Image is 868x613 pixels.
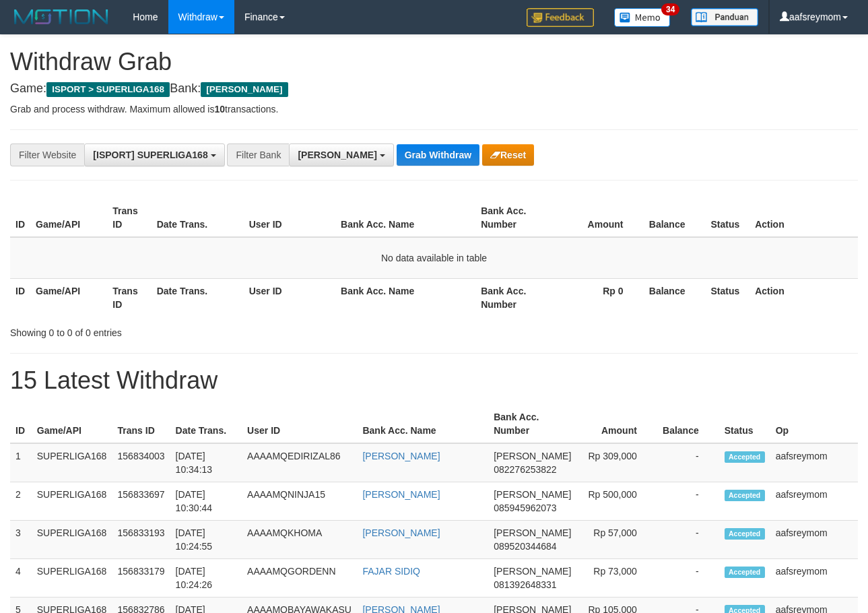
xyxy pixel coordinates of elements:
h4: Game: Bank: [10,82,858,96]
span: [PERSON_NAME] [201,82,288,97]
td: 1 [10,443,32,482]
img: panduan.png [691,8,758,26]
div: Filter Website [10,143,84,166]
th: Balance [644,199,706,237]
td: - [657,559,719,598]
a: [PERSON_NAME] [362,489,440,500]
span: [PERSON_NAME] [494,566,571,577]
th: Bank Acc. Number [488,405,576,443]
img: Feedback.jpg [527,8,594,27]
td: [DATE] 10:34:13 [170,443,242,482]
th: Balance [657,405,719,443]
th: Bank Acc. Name [335,278,475,317]
td: AAAAMQNINJA15 [242,482,357,521]
span: Copy 089520344684 to clipboard [494,541,556,552]
img: MOTION_logo.png [10,7,112,27]
div: Filter Bank [227,143,289,166]
button: Grab Withdraw [397,144,479,166]
td: 2 [10,482,32,521]
span: Copy 082276253822 to clipboard [494,464,556,475]
td: aafsreymom [770,521,858,559]
th: Action [749,278,858,317]
th: Status [705,278,749,317]
td: AAAAMQEDIRIZAL86 [242,443,357,482]
td: aafsreymom [770,559,858,598]
th: Trans ID [112,405,170,443]
td: - [657,521,719,559]
button: [PERSON_NAME] [289,143,393,166]
td: AAAAMQGORDENN [242,559,357,598]
button: Reset [482,144,534,166]
th: Amount [552,199,644,237]
p: Grab and process withdraw. Maximum allowed is transactions. [10,102,858,116]
th: Trans ID [107,278,151,317]
th: User ID [244,199,335,237]
td: Rp 57,000 [576,521,657,559]
button: [ISPORT] SUPERLIGA168 [84,143,224,166]
td: 156833193 [112,521,170,559]
span: Accepted [725,490,765,501]
th: Game/API [30,278,107,317]
span: Accepted [725,451,765,463]
span: [PERSON_NAME] [494,527,571,538]
span: Copy 081392648331 to clipboard [494,579,556,590]
th: Op [770,405,858,443]
span: 34 [661,3,679,15]
td: - [657,443,719,482]
td: No data available in table [10,237,858,279]
td: 156833697 [112,482,170,521]
th: Rp 0 [552,278,644,317]
img: Button%20Memo.svg [614,8,671,27]
th: ID [10,278,30,317]
span: [PERSON_NAME] [494,489,571,500]
a: [PERSON_NAME] [362,451,440,461]
th: Date Trans. [152,199,244,237]
span: ISPORT > SUPERLIGA168 [46,82,170,97]
td: SUPERLIGA168 [32,521,112,559]
th: Bank Acc. Number [475,199,552,237]
th: Amount [576,405,657,443]
td: Rp 500,000 [576,482,657,521]
td: aafsreymom [770,443,858,482]
th: Status [719,405,770,443]
td: [DATE] 10:30:44 [170,482,242,521]
th: Bank Acc. Number [475,278,552,317]
span: Copy 085945962073 to clipboard [494,503,556,513]
th: User ID [244,278,335,317]
span: [PERSON_NAME] [298,150,376,160]
td: SUPERLIGA168 [32,482,112,521]
td: AAAAMQKHOMA [242,521,357,559]
th: Date Trans. [152,278,244,317]
span: Accepted [725,567,765,578]
td: SUPERLIGA168 [32,443,112,482]
th: Balance [644,278,706,317]
th: ID [10,405,32,443]
th: Game/API [32,405,112,443]
td: SUPERLIGA168 [32,559,112,598]
td: Rp 73,000 [576,559,657,598]
span: Accepted [725,528,765,540]
th: Status [705,199,749,237]
td: 156833179 [112,559,170,598]
h1: Withdraw Grab [10,49,858,75]
td: Rp 309,000 [576,443,657,482]
td: [DATE] 10:24:26 [170,559,242,598]
h1: 15 Latest Withdraw [10,367,858,394]
div: Showing 0 to 0 of 0 entries [10,321,352,340]
th: ID [10,199,30,237]
td: aafsreymom [770,482,858,521]
th: Bank Acc. Name [357,405,488,443]
th: Trans ID [107,199,151,237]
th: Action [749,199,858,237]
th: Game/API [30,199,107,237]
th: User ID [242,405,357,443]
span: [ISPORT] SUPERLIGA168 [93,150,207,160]
td: 156834003 [112,443,170,482]
a: FAJAR SIDIQ [362,566,420,577]
td: - [657,482,719,521]
td: 4 [10,559,32,598]
a: [PERSON_NAME] [362,527,440,538]
th: Date Trans. [170,405,242,443]
td: 3 [10,521,32,559]
strong: 10 [214,104,225,115]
